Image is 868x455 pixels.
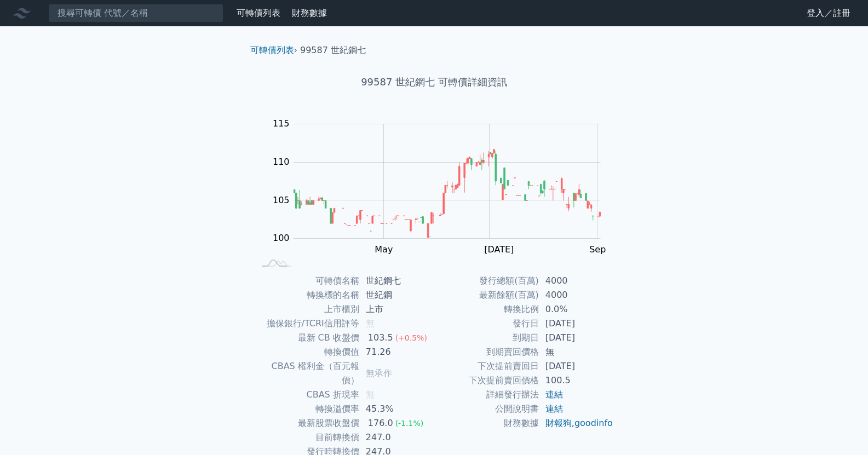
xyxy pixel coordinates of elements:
[539,345,614,359] td: 無
[242,74,627,90] h1: 99587 世紀鋼七 可轉債詳細資訊
[539,274,614,288] td: 4000
[589,244,606,255] tspan: Sep
[539,302,614,316] td: 0.0%
[300,44,366,57] li: 99587 世紀鋼七
[539,331,614,345] td: [DATE]
[250,44,297,57] li: ›
[237,8,280,18] a: 可轉債列表
[798,4,859,22] a: 登入／註冊
[294,149,600,238] g: Series
[255,416,359,430] td: 最新股票收盤價
[539,316,614,331] td: [DATE]
[375,244,393,255] tspan: May
[434,274,539,288] td: 發行總額(百萬)
[434,359,539,373] td: 下次提前賣回日
[267,118,617,255] g: Chart
[434,416,539,430] td: 財務數據
[539,288,614,302] td: 4000
[48,4,223,22] input: 搜尋可轉債 代號／名稱
[366,331,395,345] div: 103.5
[434,373,539,388] td: 下次提前賣回價格
[434,331,539,345] td: 到期日
[359,288,434,302] td: 世紀鋼
[255,302,359,316] td: 上市櫃別
[255,345,359,359] td: 轉換價值
[434,288,539,302] td: 最新餘額(百萬)
[255,288,359,302] td: 轉換標的名稱
[255,359,359,388] td: CBAS 權利金（百元報價）
[366,416,395,430] div: 176.0
[395,333,427,342] span: (+0.5%)
[273,195,290,205] tspan: 105
[359,302,434,316] td: 上市
[545,389,563,400] a: 連結
[255,402,359,416] td: 轉換溢價率
[359,345,434,359] td: 71.26
[366,318,375,329] span: 無
[434,388,539,402] td: 詳細發行辦法
[545,418,572,428] a: 財報狗
[359,430,434,445] td: 247.0
[292,8,327,18] a: 財務數據
[366,368,392,378] span: 無承作
[255,388,359,402] td: CBAS 折現率
[359,402,434,416] td: 45.3%
[434,345,539,359] td: 到期賣回價格
[366,389,375,400] span: 無
[273,233,290,243] tspan: 100
[574,418,613,428] a: goodinfo
[255,316,359,331] td: 擔保銀行/TCRI信用評等
[250,45,294,55] a: 可轉債列表
[434,316,539,331] td: 發行日
[434,302,539,316] td: 轉換比例
[539,373,614,388] td: 100.5
[359,274,434,288] td: 世紀鋼七
[395,419,424,428] span: (-1.1%)
[255,274,359,288] td: 可轉債名稱
[545,404,563,414] a: 連結
[255,331,359,345] td: 最新 CB 收盤價
[273,157,290,167] tspan: 110
[273,118,290,129] tspan: 115
[539,416,614,430] td: ,
[434,402,539,416] td: 公開說明書
[255,430,359,445] td: 目前轉換價
[539,359,614,373] td: [DATE]
[484,244,514,255] tspan: [DATE]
